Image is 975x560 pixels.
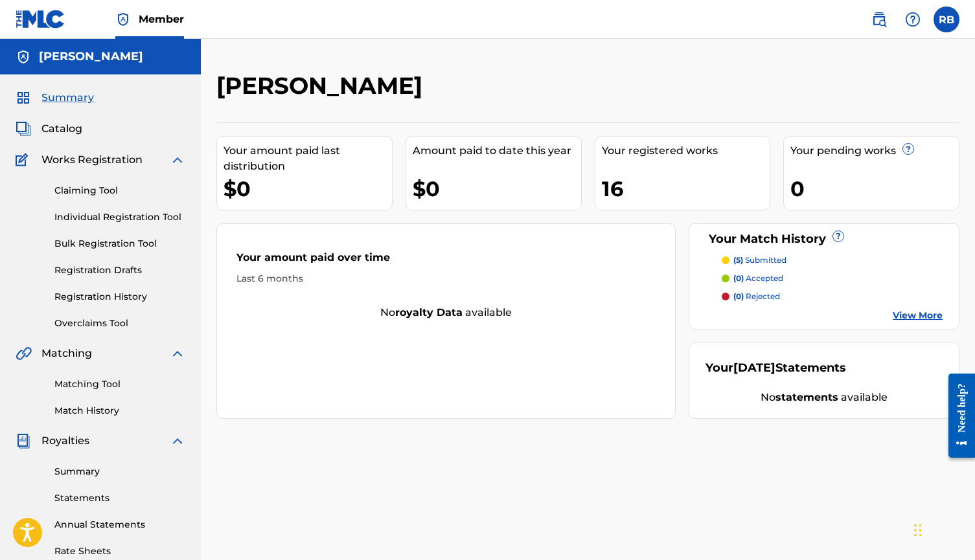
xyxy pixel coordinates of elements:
[893,309,943,322] a: View More
[170,346,185,361] img: expand
[16,90,94,106] a: SummarySummary
[216,71,429,100] h2: [PERSON_NAME]
[16,433,31,449] img: Royalties
[115,12,131,27] img: Top Rightsholder
[41,90,94,106] span: Summary
[833,231,843,241] span: ?
[733,291,744,301] span: (0)
[16,121,31,137] img: Catalog
[54,377,185,391] a: Matching Tool
[16,121,82,137] a: CatalogCatalog
[54,290,185,304] a: Registration History
[54,491,185,505] a: Statements
[705,390,943,405] div: No available
[939,363,975,469] iframe: Resource Center
[722,291,943,302] a: (0) rejected
[41,152,143,168] span: Works Registration
[39,49,143,64] h5: Robert Bezdedan
[905,12,921,27] img: help
[54,184,185,197] a: Claiming Tool
[16,10,65,28] img: MLC Logo
[16,152,32,168] img: Works Registration
[790,174,959,203] div: 0
[914,511,922,550] div: Trageți
[170,152,185,168] img: expand
[733,273,783,284] p: accepted
[900,6,926,32] div: Help
[733,254,786,266] p: submitted
[224,174,392,203] div: $0
[733,361,775,375] span: [DATE]
[54,263,185,277] a: Registration Drafts
[41,121,82,137] span: Catalog
[41,433,89,449] span: Royalties
[54,518,185,532] a: Annual Statements
[170,433,185,449] img: expand
[54,237,185,251] a: Bulk Registration Tool
[602,143,770,159] div: Your registered works
[54,544,185,558] a: Rate Sheets
[934,6,959,32] div: User Menu
[910,498,975,560] div: Widget chat
[790,143,959,159] div: Your pending works
[722,273,943,284] a: (0) accepted
[224,143,392,174] div: Your amount paid last distribution
[54,404,185,418] a: Match History
[413,143,581,159] div: Amount paid to date this year
[413,174,581,203] div: $0
[910,498,975,560] iframe: Chat Widget
[866,6,892,32] a: Public Search
[54,317,185,330] a: Overclaims Tool
[16,346,32,361] img: Matching
[236,272,656,286] div: Last 6 months
[16,90,31,106] img: Summary
[236,250,656,272] div: Your amount paid over time
[16,49,31,65] img: Accounts
[54,210,185,224] a: Individual Registration Tool
[54,465,185,478] a: Summary
[871,12,887,27] img: search
[722,254,943,266] a: (5) submitted
[705,230,943,248] div: Your Match History
[775,391,838,403] strong: statements
[395,306,463,319] strong: royalty data
[41,346,92,361] span: Matching
[602,174,770,203] div: 16
[733,273,744,283] span: (0)
[217,305,675,320] div: No available
[733,291,780,302] p: rejected
[705,359,846,377] div: Your Statements
[903,144,913,154] span: ?
[139,12,184,27] span: Member
[733,255,743,265] span: (5)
